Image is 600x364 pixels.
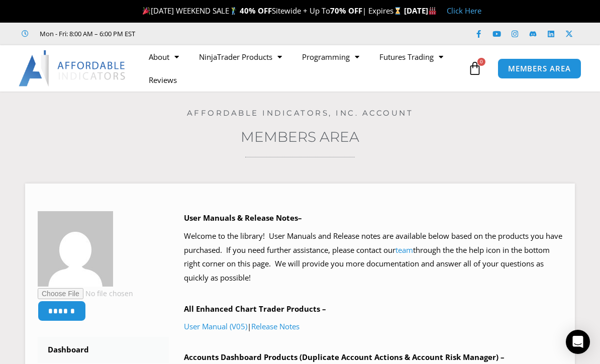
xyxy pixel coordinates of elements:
span: Mon - Fri: 8:00 AM – 6:00 PM EST [37,28,135,40]
a: Futures Trading [369,45,453,68]
strong: 40% OFF [240,6,272,16]
a: Click Here [447,6,481,16]
p: | [184,320,562,334]
a: Affordable Indicators, Inc. Account [187,108,414,118]
img: ⌛ [394,7,402,15]
b: User Manuals & Release Notes– [184,213,302,223]
iframe: Customer reviews powered by Trustpilot [149,29,300,39]
a: Release Notes [251,321,299,331]
a: Programming [292,45,369,68]
a: Dashboard [38,337,169,363]
a: About [139,45,189,68]
p: Welcome to the library! User Manuals and Release notes are available below based on the products ... [184,229,562,285]
a: NinjaTrader Products [189,45,292,68]
a: User Manual (V05) [184,321,247,331]
b: Accounts Dashboard Products (Duplicate Account Actions & Account Risk Manager) – [184,352,505,362]
a: team [395,245,413,255]
nav: Menu [139,45,465,92]
a: Members Area [241,128,359,145]
strong: 70% OFF [330,6,362,16]
b: All Enhanced Chart Trader Products – [184,304,326,314]
a: Reviews [139,68,187,92]
span: MEMBERS AREA [508,65,571,72]
a: MEMBERS AREA [497,58,581,79]
span: [DATE] WEEKEND SALE Sitewide + Up To | Expires [140,6,404,16]
a: 0 [453,54,497,83]
strong: [DATE] [404,6,437,16]
img: 🎉 [143,7,150,15]
img: 🏌️‍♂️ [230,7,237,15]
img: LogoAI | Affordable Indicators – NinjaTrader [19,50,127,86]
img: 70a0cf874588ff6742221a7f67da1fef323537d41fe6897035c0844cf6c419f2 [38,211,113,287]
img: 🏭 [429,7,436,15]
span: 0 [477,58,485,66]
div: Open Intercom Messenger [566,330,590,354]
